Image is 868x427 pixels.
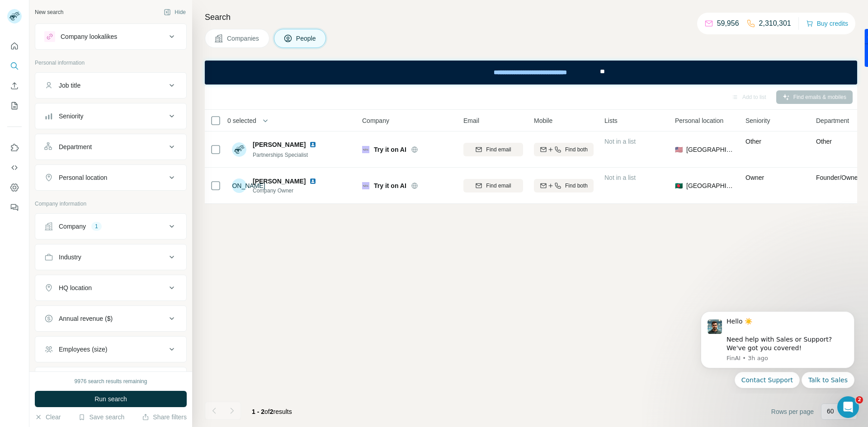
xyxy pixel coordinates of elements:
[35,308,186,329] button: Annual revenue ($)
[7,38,22,54] button: Quick start
[227,116,256,125] span: 0 selected
[816,116,849,125] span: Department
[7,179,22,196] button: Dashboard
[253,177,306,186] span: [PERSON_NAME]
[604,174,636,181] span: Not in a list
[745,174,764,181] span: Owner
[205,11,857,23] h4: Search
[7,160,22,176] button: Use Surfe API
[717,18,739,29] p: 59,956
[745,138,761,145] span: Other
[78,413,124,422] button: Save search
[7,98,22,114] button: My lists
[59,173,107,182] div: Personal location
[675,145,683,154] span: 🇺🇸
[59,142,92,151] div: Department
[856,396,863,404] span: 2
[534,179,594,192] button: Find both
[142,413,187,422] button: Share filters
[252,408,292,415] span: results
[463,116,479,125] span: Email
[264,408,270,415] span: of
[253,152,308,158] span: Partnerships Specialist
[309,141,316,148] img: LinkedIn logo
[486,145,511,154] span: Find email
[35,246,186,268] button: Industry
[837,396,859,418] iframe: Intercom live chat
[35,369,186,391] button: Technologies
[59,345,107,354] div: Employees (size)
[771,407,814,416] span: Rows per page
[296,34,317,43] span: People
[253,140,306,149] span: [PERSON_NAME]
[7,199,22,216] button: Feedback
[362,146,369,153] img: Logo of Try it on AI
[604,116,618,125] span: Lists
[374,145,406,154] span: Try it on AI
[35,413,61,422] button: Clear
[35,136,186,158] button: Department
[35,391,187,407] button: Run search
[309,178,316,185] img: LinkedIn logo
[227,34,260,43] span: Companies
[675,181,683,190] span: 🇧🇩
[745,116,770,125] span: Seniority
[7,58,22,74] button: Search
[35,59,187,67] p: Personal information
[91,222,102,230] div: 1
[35,216,186,237] button: Company1
[205,61,857,84] iframe: Banner
[35,277,186,299] button: HQ location
[59,253,81,262] div: Industry
[35,105,186,127] button: Seniority
[686,181,735,190] span: [GEOGRAPHIC_DATA]
[686,145,735,154] span: [GEOGRAPHIC_DATA]
[252,408,264,415] span: 1 - 2
[61,32,117,41] div: Company lookalikes
[94,394,127,404] span: Run search
[35,200,187,208] p: Company information
[604,138,636,145] span: Not in a list
[59,81,80,90] div: Job title
[374,181,406,190] span: Try it on AI
[35,26,186,47] button: Company lookalikes
[7,78,22,94] button: Enrich CSV
[59,314,113,323] div: Annual revenue ($)
[232,142,246,157] img: Avatar
[35,75,186,96] button: Job title
[486,182,511,190] span: Find email
[75,377,147,385] div: 9976 search results remaining
[232,178,246,193] div: [PERSON_NAME]
[7,140,22,156] button: Use Surfe on LinkedIn
[59,283,92,292] div: HQ location
[59,222,86,231] div: Company
[362,116,389,125] span: Company
[565,145,588,154] span: Find both
[816,138,832,145] span: Other
[362,182,369,189] img: Logo of Try it on AI
[463,179,523,192] button: Find email
[675,116,723,125] span: Personal location
[253,187,320,195] span: Company Owner
[270,408,274,415] span: 2
[35,338,186,360] button: Employees (size)
[827,407,834,416] p: 60
[534,116,552,125] span: Mobile
[35,8,63,16] div: New search
[35,167,186,188] button: Personal location
[59,112,83,121] div: Seniority
[759,18,791,29] p: 2,310,301
[565,182,588,190] span: Find both
[157,5,192,19] button: Hide
[806,17,848,30] button: Buy credits
[463,143,523,156] button: Find email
